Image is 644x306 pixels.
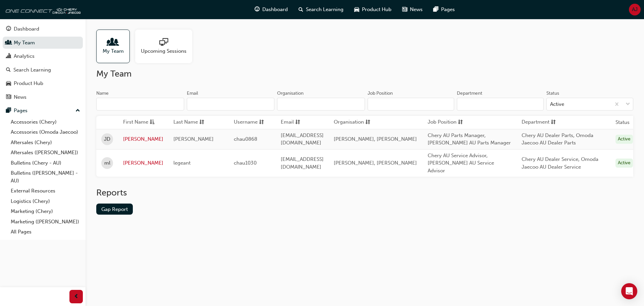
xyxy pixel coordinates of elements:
a: Gap Report [96,204,133,215]
div: Department [457,90,482,97]
span: [PERSON_NAME], [PERSON_NAME] [334,136,417,142]
div: Search Learning [13,66,51,74]
a: Bulletins ([PERSON_NAME] - AU) [8,168,83,186]
a: Search Learning [3,64,83,76]
span: pages-icon [433,5,438,14]
span: Upcoming Sessions [141,47,186,55]
span: sorting-icon [365,118,370,127]
button: Job Positionsorting-icon [428,118,465,127]
button: Pages [3,104,83,117]
span: AJ [632,6,638,13]
a: All Pages [8,227,83,237]
span: Pages [441,6,455,13]
div: Active [615,135,633,144]
div: Dashboard [14,25,39,33]
input: Email [187,98,275,111]
span: sorting-icon [295,118,300,127]
span: Chery AU Parts Manager, [PERSON_NAME] AU Parts Manager [428,132,511,146]
a: [PERSON_NAME] [123,159,163,167]
span: prev-icon [74,293,79,301]
button: Organisationsorting-icon [334,118,371,127]
button: First Nameasc-icon [123,118,160,127]
span: Username [234,118,258,127]
a: External Resources [8,186,83,196]
span: chau1030 [234,160,257,166]
span: Job Position [428,118,457,127]
span: guage-icon [255,5,260,14]
button: Last Namesorting-icon [173,118,210,127]
div: News [14,93,26,101]
a: News [3,91,83,103]
span: First Name [123,118,148,127]
span: car-icon [354,5,359,14]
span: sorting-icon [259,118,264,127]
span: legeant [173,160,191,166]
span: Product Hub [362,6,391,13]
span: Chery AU Service Advisor, [PERSON_NAME] AU Service Advisor [428,152,494,174]
a: Aftersales ([PERSON_NAME]) [8,147,83,158]
span: chau0868 [234,136,257,142]
span: ml [104,159,110,167]
span: Last Name [173,118,198,127]
span: search-icon [299,5,303,14]
span: Department [522,118,549,127]
div: Product Hub [14,80,43,87]
span: [PERSON_NAME], [PERSON_NAME] [334,160,417,166]
a: Marketing ([PERSON_NAME]) [8,217,83,227]
a: search-iconSearch Learning [293,3,349,16]
img: oneconnect [3,3,80,16]
a: My Team [3,37,83,49]
span: car-icon [6,81,11,87]
a: news-iconNews [397,3,428,16]
a: pages-iconPages [428,3,460,16]
span: JD [104,135,110,143]
a: Accessories (Omoda Jaecoo) [8,127,83,137]
a: Accessories (Chery) [8,117,83,127]
span: search-icon [6,67,11,73]
div: Pages [14,107,28,115]
span: news-icon [6,94,11,100]
div: Analytics [14,52,35,60]
a: Aftersales (Chery) [8,137,83,148]
span: Organisation [334,118,364,127]
div: Organisation [277,90,304,97]
span: Chery AU Dealer Parts, Omoda Jaecoo AU Dealer Parts [522,132,593,146]
a: guage-iconDashboard [249,3,293,16]
a: My Team [96,30,135,63]
a: car-iconProduct Hub [349,3,397,16]
span: chart-icon [6,53,11,59]
th: Status [615,119,630,126]
button: Departmentsorting-icon [522,118,558,127]
span: people-icon [109,38,117,47]
a: Analytics [3,50,83,62]
span: sessionType_ONLINE_URL-icon [159,38,168,47]
a: Upcoming Sessions [135,30,198,63]
h2: My Team [96,69,633,79]
span: pages-icon [6,108,11,114]
button: Usernamesorting-icon [234,118,271,127]
div: Status [546,90,559,97]
div: Job Position [368,90,393,97]
a: [PERSON_NAME] [123,135,163,143]
a: Product Hub [3,77,83,90]
span: down-icon [626,100,630,109]
span: Email [281,118,294,127]
span: guage-icon [6,26,11,32]
span: people-icon [6,40,11,46]
span: asc-icon [150,118,155,127]
span: My Team [103,47,124,55]
div: Active [550,100,564,108]
div: Email [187,90,198,97]
span: Search Learning [306,6,343,13]
div: Active [615,159,633,168]
span: Chery AU Dealer Service, Omoda Jaecoo AU Dealer Service [522,156,598,170]
a: Dashboard [3,23,83,35]
button: Emailsorting-icon [281,118,318,127]
span: sorting-icon [458,118,463,127]
div: Open Intercom Messenger [621,283,637,299]
span: [EMAIL_ADDRESS][DOMAIN_NAME] [281,156,324,170]
input: Department [457,98,544,111]
span: sorting-icon [199,118,204,127]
